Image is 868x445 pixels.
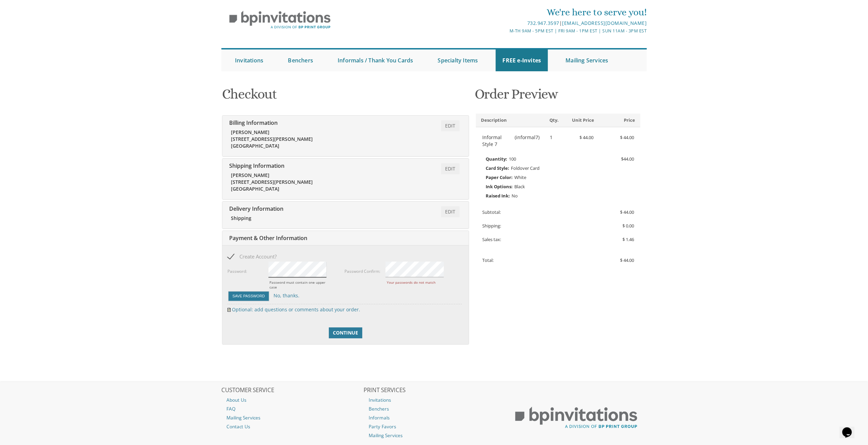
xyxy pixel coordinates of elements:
[621,154,634,163] span: $44.00
[558,117,599,123] div: Unit Price
[486,191,510,200] span: Raised Ink:
[364,431,505,440] a: Mailing Services
[622,236,634,242] span: $ 1.46
[364,27,647,34] div: M-Th 9am - 5pm EST | Fri 9am - 1pm EST | Sun 11am - 3pm EST
[364,387,505,394] h2: PRINT SERVICES
[221,396,363,404] a: About Us
[482,209,501,215] span: Subtotal:
[231,172,349,192] div: [PERSON_NAME] [STREET_ADDRESS][PERSON_NAME] [GEOGRAPHIC_DATA]
[496,49,548,71] a: FREE e-Invites
[559,49,615,71] a: Mailing Services
[620,134,634,140] span: $ 44.00
[599,117,641,123] div: Price
[364,19,647,27] div: |
[486,154,507,163] span: Quantity:
[227,252,277,261] span: Create Account?
[514,183,525,190] span: Black
[515,134,540,148] span: (informal7)
[476,117,544,123] div: Description
[579,134,593,140] span: $ 44.00
[281,49,320,71] a: Benchers
[227,268,247,274] label: Password:
[228,291,269,301] button: Save Password
[227,119,278,127] span: Billing Information
[482,223,501,229] span: Shipping:
[221,387,363,394] h2: CUSTOMER SERVICE
[512,193,518,199] span: No
[221,6,338,34] img: BP Invitation Loft
[227,234,307,242] span: Payment & Other Information
[622,223,634,229] span: $ 0.00
[562,20,647,26] a: [EMAIL_ADDRESS][DOMAIN_NAME]
[273,292,299,299] a: No, thanks.
[364,404,505,413] a: Benchers
[228,49,270,71] a: Invitations
[441,206,459,217] a: Edit
[505,401,647,435] img: BP Print Group
[333,329,358,336] span: Continue
[486,182,513,191] span: Ink Options:
[269,280,333,290] label: Password must contain one upper case
[344,268,380,274] label: Password Confirm:
[441,120,459,131] a: Edit
[221,404,363,413] a: FAQ
[839,418,861,438] iframe: chat widget
[620,209,634,215] span: $ 44.00
[232,306,360,313] a: Optional: add questions or comments about your order.
[364,422,505,431] a: Party Favors
[227,162,284,169] span: Shipping Information
[514,174,526,180] span: White
[329,327,362,338] a: Continue
[431,49,485,71] a: Specialty Items
[386,280,450,285] label: Your passwords do not match
[227,205,283,212] span: Delivery Information
[231,129,349,149] div: [PERSON_NAME] [STREET_ADDRESS][PERSON_NAME] [GEOGRAPHIC_DATA]
[527,20,559,26] a: 732.947.3597
[231,215,349,222] div: Shipping
[545,134,558,141] div: 1
[221,422,363,431] a: Contact Us
[486,164,509,173] span: Card Style:
[544,117,558,123] div: Qty.
[441,163,459,174] a: Edit
[364,396,505,404] a: Invitations
[511,165,540,171] span: Foldover Card
[509,156,516,162] span: 100
[486,173,513,182] span: Paper Color:
[620,257,634,263] span: $ 44.00
[482,257,494,263] span: Total:
[227,308,231,312] img: Edit
[474,87,642,107] h1: Order Preview
[331,49,420,71] a: Informals / Thank You Cards
[482,134,513,148] span: Informal Style 7
[222,87,469,107] h1: Checkout
[364,5,647,19] div: We're here to serve you!
[482,236,501,242] span: Sales tax:
[221,413,363,422] a: Mailing Services
[364,413,505,422] a: Informals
